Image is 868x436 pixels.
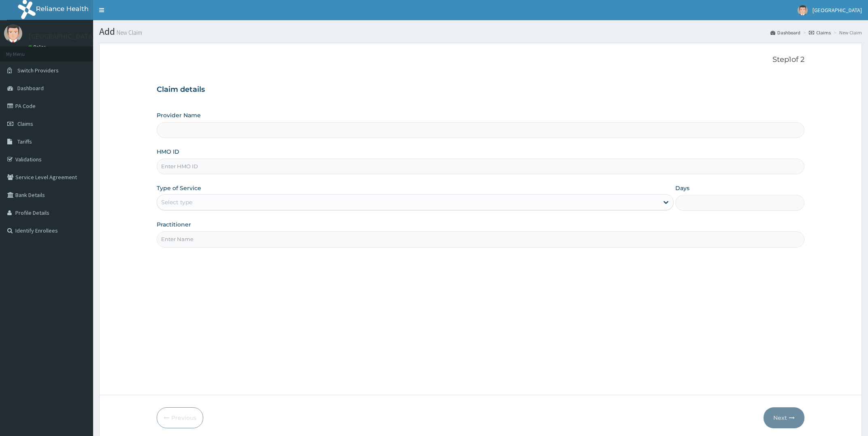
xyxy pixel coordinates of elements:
label: Days [675,184,689,192]
p: [GEOGRAPHIC_DATA] [28,33,95,40]
label: Practitioner [157,220,191,229]
span: Claims [17,120,33,127]
h1: Add [99,26,862,37]
li: New Claim [832,29,862,36]
small: New Claim [115,30,142,36]
input: Enter Name [157,231,804,247]
input: Enter HMO ID [157,159,804,174]
p: Step 1 of 2 [157,55,804,64]
button: Previous [157,407,203,428]
a: Dashboard [770,29,800,36]
span: [GEOGRAPHIC_DATA] [813,6,862,14]
label: Provider Name [157,111,201,119]
label: HMO ID [157,148,179,156]
a: Online [28,44,48,50]
h3: Claim details [157,85,804,94]
span: Tariffs [17,138,32,145]
span: Dashboard [17,85,44,92]
img: User Image [4,24,22,42]
div: Select type [161,198,192,206]
a: Claims [809,29,831,36]
span: Switch Providers [17,67,59,74]
img: User Image [798,5,808,15]
button: Next [764,407,804,428]
label: Type of Service [157,184,201,192]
